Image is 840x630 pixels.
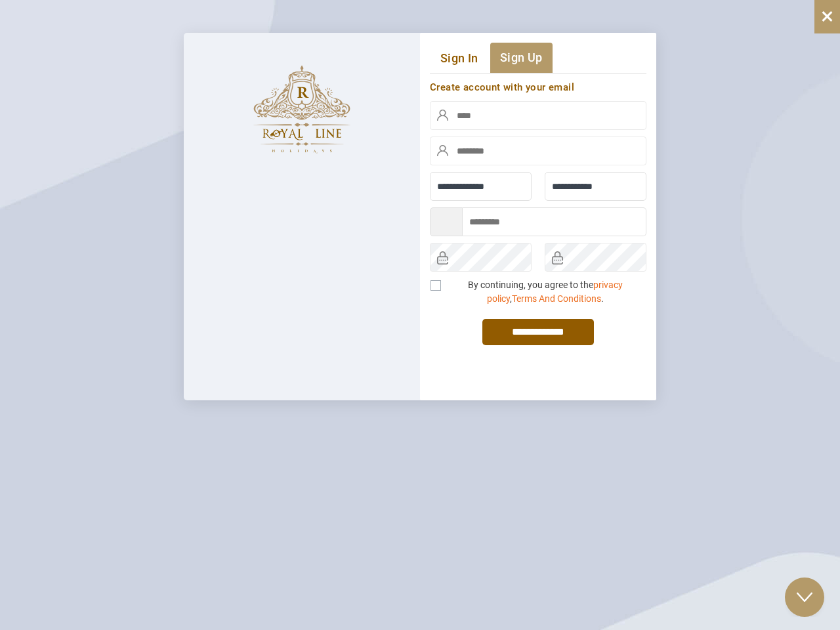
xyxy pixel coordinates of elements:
[512,293,601,304] a: Terms And Conditions
[468,280,623,304] label: By continuing, you agree to the , .
[490,43,553,73] a: Sign Up
[785,577,827,617] iframe: chat widget
[597,224,827,566] iframe: chat widget
[423,74,653,101] div: Create account with your email
[430,43,489,74] a: Sign In
[597,581,827,610] iframe: chat widget
[241,65,362,154] img: The Royal Line Holidays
